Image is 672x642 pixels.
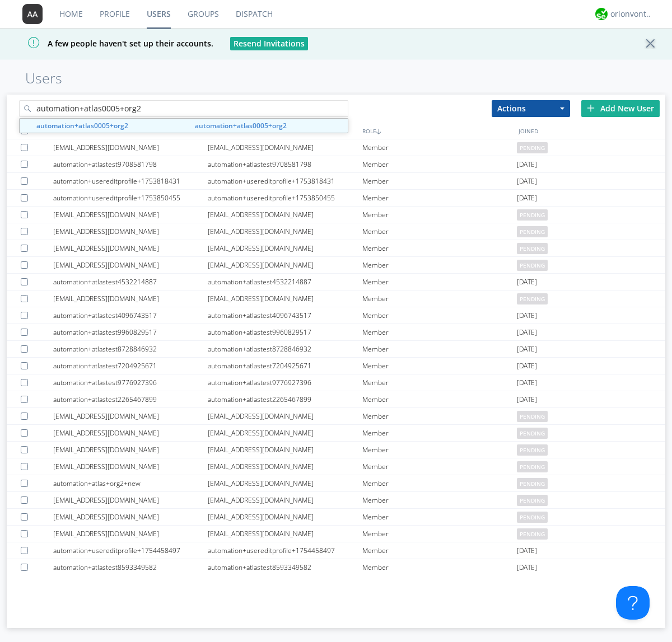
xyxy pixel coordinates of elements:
button: Actions [492,100,570,117]
div: [EMAIL_ADDRESS][DOMAIN_NAME] [53,139,208,156]
a: [EMAIL_ADDRESS][DOMAIN_NAME][EMAIL_ADDRESS][DOMAIN_NAME]Memberpending [7,458,665,475]
span: [DATE] [517,374,537,391]
a: automation+atlastest8728846932automation+atlastest8728846932Member[DATE] [7,341,665,358]
span: pending [517,478,548,489]
span: pending [517,495,548,506]
div: [EMAIL_ADDRESS][DOMAIN_NAME] [208,425,362,441]
span: pending [517,528,548,540]
span: pending [517,293,548,304]
div: automation+atlas+org2+new [53,475,208,491]
a: automation+atlastest4532214887automation+atlastest4532214887Member[DATE] [7,274,665,290]
span: [DATE] [517,190,537,207]
div: Member [362,492,517,508]
div: Member [362,223,517,240]
a: [EMAIL_ADDRESS][DOMAIN_NAME][EMAIL_ADDRESS][DOMAIN_NAME]Memberpending [7,240,665,257]
span: pending [517,243,548,254]
div: Member [362,391,517,407]
div: Member [362,442,517,458]
div: [EMAIL_ADDRESS][DOMAIN_NAME] [208,492,362,508]
div: automation+atlastest7204925671 [53,358,208,374]
a: [EMAIL_ADDRESS][DOMAIN_NAME][EMAIL_ADDRESS][DOMAIN_NAME]Memberpending [7,223,665,240]
div: Member [362,425,517,441]
div: [EMAIL_ADDRESS][DOMAIN_NAME] [208,526,362,542]
a: automation+usereditprofile+1753818431automation+usereditprofile+1753818431Member[DATE] [7,173,665,190]
div: [EMAIL_ADDRESS][DOMAIN_NAME] [208,408,362,424]
div: [EMAIL_ADDRESS][DOMAIN_NAME] [208,240,362,256]
a: [EMAIL_ADDRESS][DOMAIN_NAME][EMAIL_ADDRESS][DOMAIN_NAME]Memberpending [7,207,665,223]
div: [EMAIL_ADDRESS][DOMAIN_NAME] [53,223,208,240]
div: automation+atlastest2265467899 [53,391,208,407]
span: [DATE] [517,307,537,324]
div: Member [362,559,517,575]
div: [EMAIL_ADDRESS][DOMAIN_NAME] [53,290,208,307]
div: automation+usereditprofile+1753850455 [53,190,208,206]
a: [EMAIL_ADDRESS][DOMAIN_NAME][EMAIL_ADDRESS][DOMAIN_NAME]Memberpending [7,139,665,156]
a: [EMAIL_ADDRESS][DOMAIN_NAME][EMAIL_ADDRESS][DOMAIN_NAME]Memberpending [7,408,665,425]
div: Member [362,290,517,307]
span: [DATE] [517,274,537,290]
span: pending [517,226,548,237]
a: automation+atlastest2265467899automation+atlastest2265467899Member[DATE] [7,391,665,408]
a: automation+atlastest9960829517automation+atlastest9960829517Member[DATE] [7,324,665,341]
a: automation+atlastest4096743517automation+atlastest4096743517Member[DATE] [7,307,665,324]
a: automation+usereditprofile+1754458497automation+usereditprofile+1754458497Member[DATE] [7,542,665,559]
div: automation+atlastest8593349582 [208,559,362,575]
a: [EMAIL_ADDRESS][DOMAIN_NAME][EMAIL_ADDRESS][DOMAIN_NAME]Memberpending [7,492,665,509]
div: Member [362,156,517,172]
div: JOINED [516,123,672,139]
div: automation+usereditprofile+1753850455 [208,190,362,206]
div: automation+atlastest4096743517 [53,307,208,324]
span: pending [517,142,548,153]
div: [EMAIL_ADDRESS][DOMAIN_NAME] [53,425,208,441]
div: Member [362,240,517,256]
img: 373638.png [22,4,43,24]
span: [DATE] [517,324,537,341]
div: Member [362,173,517,189]
a: automation+usereditprofile+1753850455automation+usereditprofile+1753850455Member[DATE] [7,190,665,207]
div: Member [362,324,517,340]
div: automation+atlastest9776927396 [208,374,362,391]
div: [EMAIL_ADDRESS][DOMAIN_NAME] [208,257,362,273]
span: [DATE] [517,559,537,576]
span: [DATE] [517,391,537,408]
div: [EMAIL_ADDRESS][DOMAIN_NAME] [208,207,362,223]
span: pending [517,461,548,472]
img: 29d36aed6fa347d5a1537e7736e6aa13 [595,8,608,20]
div: Member [362,374,517,391]
div: automation+usereditprofile+1754458497 [208,542,362,559]
div: Member [362,408,517,424]
strong: automation+atlas0005+org2 [36,121,128,130]
span: [DATE] [517,173,537,190]
div: automation+atlastest2265467899 [208,391,362,407]
div: Member [362,475,517,491]
strong: automation+atlas0005+org2 [195,121,287,130]
div: automation+usereditprofile+1754458497 [53,542,208,559]
div: automation+atlastest9960829517 [53,324,208,340]
a: automation+atlastest9776927396automation+atlastest9776927396Member[DATE] [7,374,665,391]
div: [EMAIL_ADDRESS][DOMAIN_NAME] [53,240,208,256]
span: [DATE] [517,156,537,173]
div: automation+atlastest8728846932 [208,341,362,357]
div: [EMAIL_ADDRESS][DOMAIN_NAME] [208,223,362,240]
span: A few people haven't set up their accounts. [8,38,213,49]
div: orionvontas+atlas+automation+org2 [610,8,652,20]
div: Add New User [581,100,660,117]
div: [EMAIL_ADDRESS][DOMAIN_NAME] [53,458,208,475]
div: automation+atlastest7204925671 [208,358,362,374]
div: [EMAIL_ADDRESS][DOMAIN_NAME] [208,290,362,307]
div: automation+atlastest9960829517 [208,324,362,340]
div: Member [362,257,517,273]
div: [EMAIL_ADDRESS][DOMAIN_NAME] [208,458,362,475]
div: automation+atlastest4532214887 [208,274,362,290]
div: Member [362,139,517,156]
a: [EMAIL_ADDRESS][DOMAIN_NAME][EMAIL_ADDRESS][DOMAIN_NAME]Memberpending [7,442,665,458]
div: automation+atlastest9708581798 [53,156,208,172]
div: Member [362,358,517,374]
div: [EMAIL_ADDRESS][DOMAIN_NAME] [53,257,208,273]
span: pending [517,209,548,221]
div: automation+atlastest8593349582 [53,559,208,575]
a: automation+atlastest8593349582automation+atlastest8593349582Member[DATE] [7,559,665,576]
a: automation+atlas+org2+new[EMAIL_ADDRESS][DOMAIN_NAME]Memberpending [7,475,665,492]
img: plus.svg [587,104,595,112]
div: [EMAIL_ADDRESS][DOMAIN_NAME] [208,475,362,491]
